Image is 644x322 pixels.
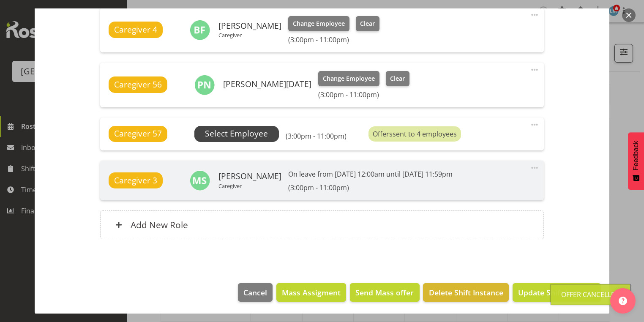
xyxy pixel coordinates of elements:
[190,170,210,191] img: mary-smith666.jpg
[628,132,644,190] button: Feedback - Show survey
[350,283,419,302] button: Send Mass offer
[318,90,409,99] h6: (3:00pm - 11:00pm)
[243,287,267,298] span: Cancel
[373,129,393,139] span: Offers
[223,79,311,89] h6: [PERSON_NAME][DATE]
[288,183,453,192] h6: (3:00pm - 11:00pm)
[368,126,461,142] div: sent to 4 employees
[518,287,595,298] span: Update Shift Instance
[288,169,453,179] p: On leave from [DATE] 12:00am until [DATE] 11:59pm
[190,20,210,40] img: belen-flood624.jpg
[131,219,188,230] h6: Add New Role
[282,287,341,298] span: Mass Assigment
[114,79,162,91] span: Caregiver 56
[386,71,410,86] button: Clear
[276,283,346,302] button: Mass Assigment
[218,172,281,181] h6: [PERSON_NAME]
[114,128,162,140] span: Caregiver 57
[293,19,345,28] span: Change Employee
[632,141,640,170] span: Feedback
[205,128,268,140] span: Select Employee
[218,183,281,189] p: Caregiver
[355,287,414,298] span: Send Mass offer
[218,21,281,30] h6: [PERSON_NAME]
[218,32,281,38] p: Caregiver
[288,35,379,44] h6: (3:00pm - 11:00pm)
[114,175,157,187] span: Caregiver 3
[513,283,601,302] button: Update Shift Instance
[323,74,375,83] span: Change Employee
[619,297,627,305] img: help-xxl-2.png
[288,16,349,31] button: Change Employee
[194,75,215,95] img: penny-navidad674.jpg
[114,24,157,36] span: Caregiver 4
[356,16,380,31] button: Clear
[360,19,375,28] span: Clear
[429,287,503,298] span: Delete Shift Instance
[318,71,379,86] button: Change Employee
[390,74,405,83] span: Clear
[286,132,347,140] h6: (3:00pm - 11:00pm)
[423,283,508,302] button: Delete Shift Instance
[561,289,620,300] div: Offer Cancelled
[238,283,273,302] button: Cancel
